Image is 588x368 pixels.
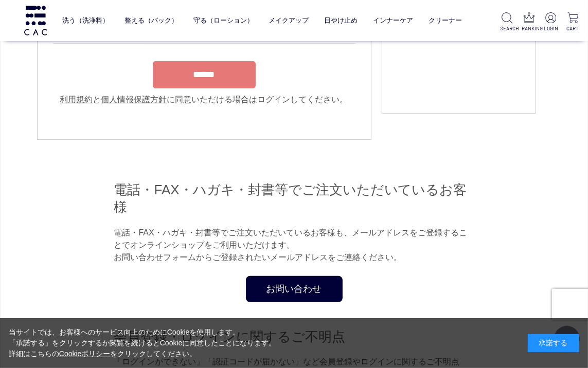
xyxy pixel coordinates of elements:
[23,6,48,35] img: logo
[373,9,413,32] a: インナーケア
[522,25,536,32] p: RANKING
[522,12,536,32] a: RANKING
[566,25,580,32] p: CART
[566,12,580,32] a: CART
[60,95,93,104] a: 利用規約
[500,12,514,32] a: SEARCH
[114,181,474,216] h2: 電話・FAX・ハガキ・封書等でご注文いただいているお客様
[544,12,558,32] a: LOGIN
[193,9,254,32] a: 守る（ローション）
[9,327,276,359] div: 当サイトでは、お客様へのサービス向上のためにCookieを使用します。 「承諾する」をクリックするか閲覧を続けるとCookieに同意したことになります。 詳細はこちらの をクリックしてください。
[528,334,579,352] div: 承諾する
[246,276,343,302] a: お問い合わせ
[101,95,167,104] a: 個人情報保護方針
[429,9,462,32] a: クリーナー
[59,349,111,358] a: Cookieポリシー
[544,25,558,32] p: LOGIN
[324,9,358,32] a: 日やけ止め
[500,25,514,32] p: SEARCH
[124,9,178,32] a: 整える（パック）
[269,9,309,32] a: メイクアップ
[53,94,355,106] div: と に同意いただける場合はログインしてください。
[114,227,474,264] p: 電話・FAX・ハガキ・封書等でご注文いただいているお客様も、メールアドレスをご登録することでオンラインショップをご利用いただけます。 お問い合わせフォームからご登録されたいメールアドレスをご連絡...
[62,9,109,32] a: 洗う（洗浄料）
